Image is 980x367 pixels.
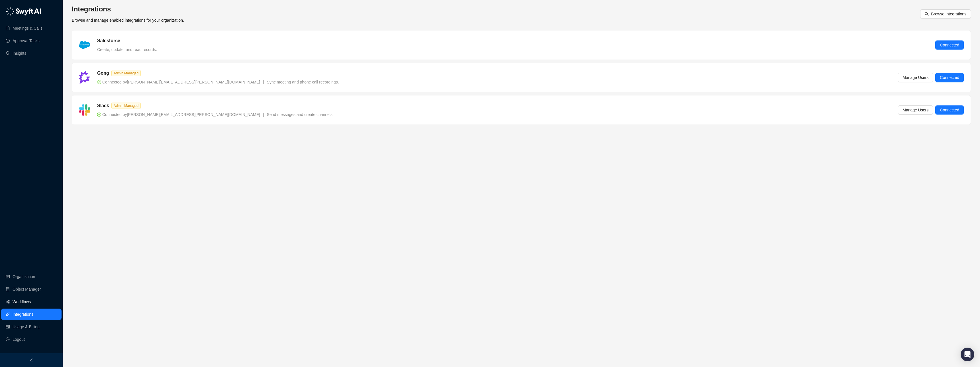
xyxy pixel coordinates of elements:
[13,35,40,46] a: Approval Tasks
[263,112,264,117] span: |
[97,80,101,84] span: check-circle
[267,112,334,117] span: Send messages and create channels.
[935,40,964,50] button: Connected
[935,105,964,115] button: Connected
[13,271,35,282] a: Organization
[931,11,966,17] span: Browse Integrations
[111,70,141,76] span: Admin Managed
[898,105,933,115] button: Manage Users
[13,23,42,34] a: Meetings & Calls
[13,334,25,345] span: Logout
[97,80,260,84] span: Connected by [PERSON_NAME][EMAIL_ADDRESS][PERSON_NAME][DOMAIN_NAME]
[111,103,141,109] span: Admin Managed
[29,358,33,362] span: left
[940,107,959,113] span: Connected
[925,12,929,16] span: search
[920,9,971,19] button: Browse Integrations
[97,113,101,117] span: check-circle
[13,284,41,295] a: Object Manager
[97,102,109,109] h5: Slack
[13,48,26,59] a: Insights
[72,5,184,14] h3: Integrations
[79,104,90,116] img: slack-Cn3INd-T.png
[903,74,928,81] span: Manage Users
[263,80,264,84] span: |
[97,70,109,77] h5: Gong
[267,80,339,84] span: Sync meeting and phone call recordings.
[935,73,964,82] button: Connected
[97,112,260,117] span: Connected by [PERSON_NAME][EMAIL_ADDRESS][PERSON_NAME][DOMAIN_NAME]
[97,37,120,44] h5: Salesforce
[79,71,90,83] img: gong-Dwh8HbPa.png
[97,47,157,52] span: Create, update, and read records.
[6,337,10,341] span: logout
[13,296,31,307] a: Workflows
[72,18,184,23] span: Browse and manage enabled integrations for your organization.
[79,41,90,49] img: salesforce-ChMvK6Xa.png
[903,107,928,113] span: Manage Users
[961,348,974,361] div: Open Intercom Messenger
[13,309,33,320] a: Integrations
[6,7,41,16] img: logo-05li4sbe.png
[13,321,40,333] a: Usage & Billing
[940,74,959,81] span: Connected
[898,73,933,82] button: Manage Users
[940,42,959,48] span: Connected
